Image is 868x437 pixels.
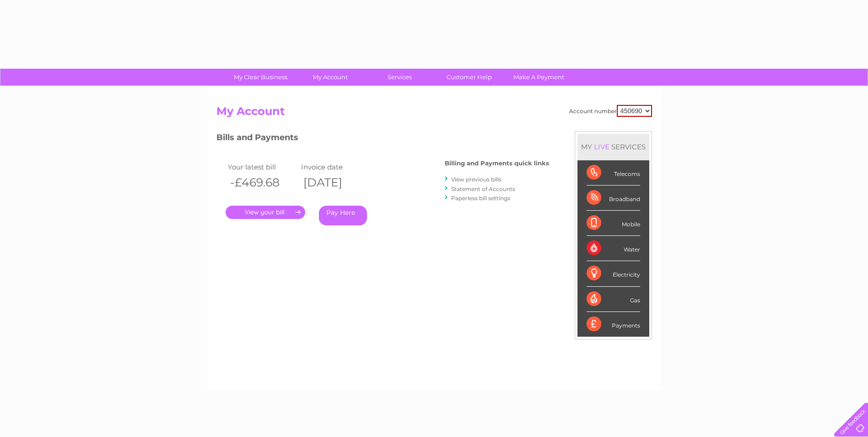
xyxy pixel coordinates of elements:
div: Payments [587,312,640,337]
div: Electricity [587,261,640,286]
div: Telecoms [587,160,640,186]
div: Broadband [587,186,640,211]
h3: Bills and Payments [216,131,549,147]
a: My Account [292,69,368,86]
a: My Clear Business [223,69,298,86]
a: View previous bills [451,176,501,183]
a: Statement of Accounts [451,186,515,192]
div: Gas [587,287,640,312]
a: Make A Payment [501,69,577,86]
a: . [226,206,305,219]
th: -£469.68 [226,173,299,192]
a: Paperless bill settings [451,195,510,202]
div: Account number [569,105,652,117]
td: Your latest bill [226,161,299,173]
div: Mobile [587,211,640,236]
h2: My Account [216,105,652,122]
h4: Billing and Payments quick links [445,160,549,167]
td: Invoice date [299,161,372,173]
th: [DATE] [299,173,372,192]
a: Pay Here [319,206,367,225]
a: Customer Help [431,69,507,86]
a: Services [362,69,437,86]
div: MY SERVICES [577,134,649,160]
div: Water [587,236,640,261]
div: LIVE [592,142,611,151]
